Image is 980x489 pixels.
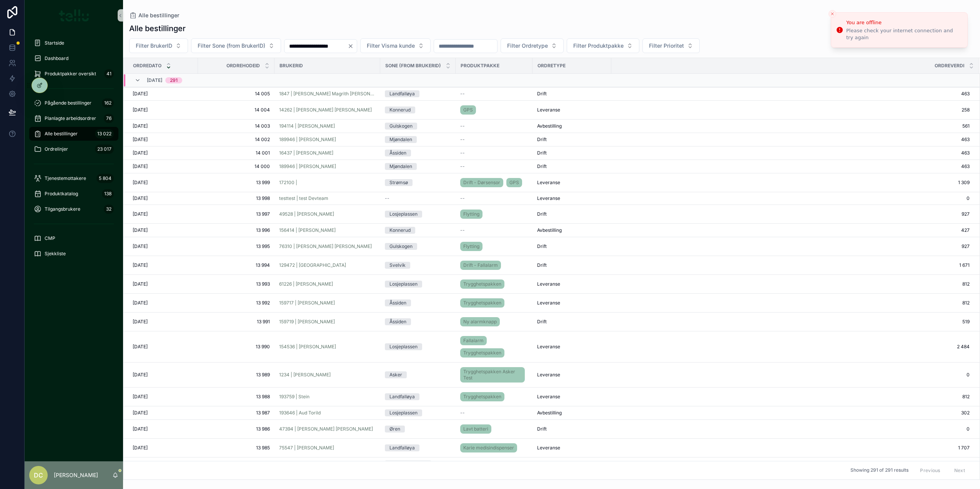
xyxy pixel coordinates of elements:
a: Mjøndalen [385,163,451,170]
div: Losjeplassen [389,211,418,218]
span: testtest | test Devteam [279,195,328,201]
div: Losjeplassen [389,281,418,288]
div: Åssiden [389,318,406,325]
a: 13 995 [203,243,270,249]
a: Drift [537,319,607,325]
a: Leveranse [537,300,607,306]
a: Trygghetspakken [460,279,504,289]
span: [DATE] [133,344,148,350]
a: -- [385,195,451,201]
div: 162 [102,98,114,108]
button: Select Button [360,38,431,53]
a: 927 [612,211,970,217]
a: 172100 | [279,180,376,186]
a: 13 990 [203,344,270,350]
span: 14 002 [203,136,270,143]
a: 13 993 [203,281,270,287]
a: -- [460,91,528,97]
span: 129472 | [GEOGRAPHIC_DATA] [279,262,346,268]
span: Leveranse [537,107,560,113]
div: 41 [104,69,114,78]
a: 194114 | [PERSON_NAME] [279,123,376,129]
span: [DATE] [147,77,162,83]
a: 812 [612,300,970,306]
a: 14 000 [203,163,270,170]
span: [DATE] [133,150,148,156]
a: Losjeplassen [385,343,451,350]
span: -- [460,136,465,143]
a: Leveranse [537,281,607,287]
a: 927 [612,243,970,249]
div: Konnerud [389,227,411,234]
span: Planlagte arbeidsordrer [45,115,96,121]
a: 194114 | [PERSON_NAME] [279,123,335,129]
a: Trygghetspakken [460,278,528,290]
a: Alle bestillinger13 022 [29,127,118,141]
a: [DATE] [133,344,193,350]
a: Drift [537,262,607,268]
a: Flytting [460,242,483,251]
span: 76310 | [PERSON_NAME] [PERSON_NAME] [279,243,372,249]
span: 258 [612,107,970,113]
a: CMP [29,231,118,245]
a: [DATE] [133,107,193,113]
a: Konnerud [385,106,451,113]
span: 16437 | [PERSON_NAME] [279,150,333,156]
a: Trygghetspakken [460,298,504,308]
span: [DATE] [133,211,148,217]
a: 14 004 [203,107,270,113]
span: 61226 | [PERSON_NAME] [279,281,333,287]
a: 463 [612,91,970,97]
div: Svelvik [389,262,406,269]
div: Strømsø [389,179,408,186]
a: Losjeplassen [385,281,451,288]
span: -- [460,91,465,97]
span: Drift [537,150,547,156]
span: 1 309 [612,180,970,186]
a: Losjeplassen [385,211,451,218]
span: Flytting [463,243,479,249]
a: [DATE] [133,262,193,268]
a: 561 [612,123,970,129]
a: Drift - Dørsensor [460,178,503,187]
span: Produktkatalog [45,191,78,197]
button: Select Button [129,38,188,53]
a: Produktkatalog138 [29,187,118,201]
a: 189946 | [PERSON_NAME] [279,136,336,143]
span: 463 [612,150,970,156]
a: 13 998 [203,195,270,201]
span: Leveranse [537,344,560,350]
a: Flytting [460,208,528,220]
span: 13 991 [203,319,270,325]
span: -- [460,150,465,156]
a: Ordrelinjer23 017 [29,142,118,156]
span: Drift [537,211,547,217]
a: 49528 | [PERSON_NAME] [279,211,334,217]
a: 49528 | [PERSON_NAME] [279,211,376,217]
span: Filter Visma kunde [367,42,415,50]
a: 13 992 [203,300,270,306]
a: Drift [537,243,607,249]
a: -- [460,150,528,156]
div: 32 [104,205,114,214]
span: Drift [537,91,547,97]
span: Ordrelinjer [45,146,68,152]
div: 138 [102,189,114,198]
a: 1847 | [PERSON_NAME] Magrith [PERSON_NAME] [279,91,376,97]
span: 13 994 [203,262,270,268]
span: Drift [537,243,547,249]
span: Avbestilling [537,123,562,129]
span: Alle bestillinger [45,131,78,137]
button: Select Button [642,38,700,53]
span: [DATE] [133,262,148,268]
a: 16437 | [PERSON_NAME] [279,150,376,156]
a: Leveranse [537,107,607,113]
